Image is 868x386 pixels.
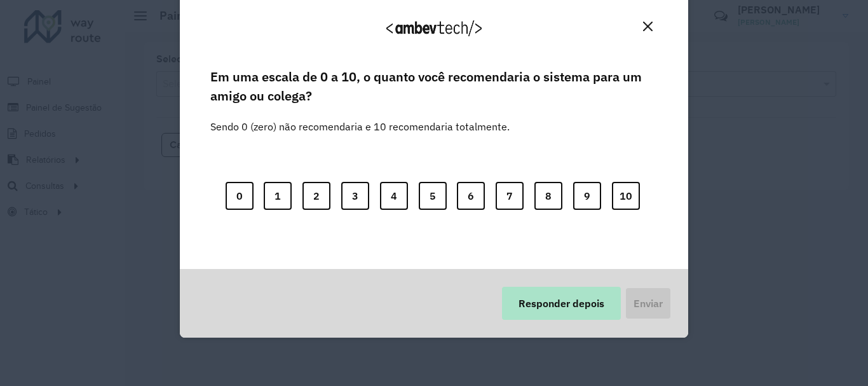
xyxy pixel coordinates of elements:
[210,67,658,106] label: Em uma escala de 0 a 10, o quanto você recomendaria o sistema para um amigo ou colega?
[534,182,562,210] button: 8
[226,182,254,210] button: 0
[612,182,640,210] button: 10
[638,17,658,36] button: Close
[386,20,482,36] img: Logo Ambevtech
[264,182,292,210] button: 1
[457,182,485,210] button: 6
[380,182,408,210] button: 4
[573,182,601,210] button: 9
[210,104,510,134] label: Sendo 0 (zero) não recomendaria e 10 recomendaria totalmente.
[302,182,330,210] button: 2
[341,182,369,210] button: 3
[419,182,447,210] button: 5
[496,182,524,210] button: 7
[643,22,653,31] img: Close
[502,287,621,320] button: Responder depois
